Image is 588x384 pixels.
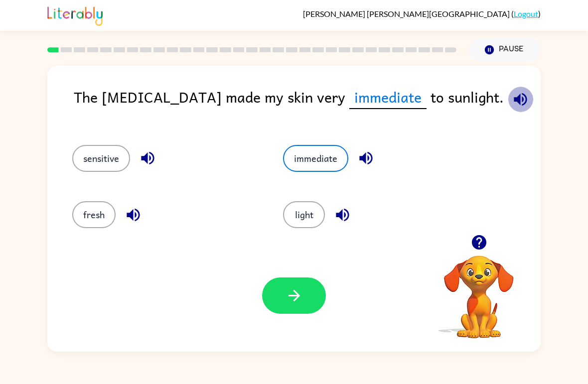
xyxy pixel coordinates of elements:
span: immediate [349,86,427,109]
a: Logout [514,9,538,18]
img: Literably [47,4,103,26]
button: light [283,201,325,228]
button: sensitive [72,145,130,172]
div: The [MEDICAL_DATA] made my skin very to sunlight. [74,86,541,125]
button: fresh [72,201,116,228]
button: Pause [468,38,541,61]
video: Your browser must support playing .mp4 files to use Literably. Please try using another browser. [429,240,529,340]
button: immediate [283,145,348,172]
span: [PERSON_NAME] [PERSON_NAME][GEOGRAPHIC_DATA] [303,9,511,18]
div: ( ) [303,9,541,18]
